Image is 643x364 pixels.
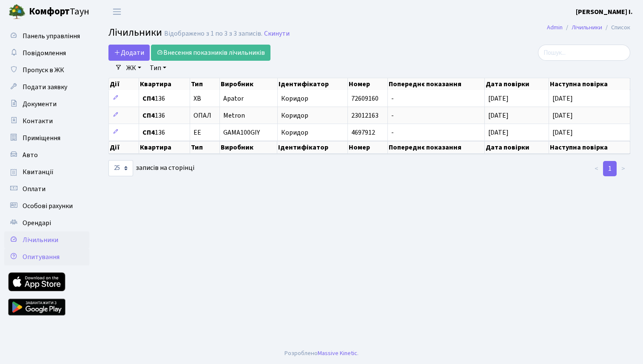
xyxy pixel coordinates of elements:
a: Приміщення [4,130,89,147]
img: logo.png [9,3,26,20]
b: Комфорт [29,5,70,18]
input: Пошук... [538,45,630,61]
span: Документи [23,99,57,109]
a: Внесення показників лічильників [151,45,270,61]
a: Орендарі [4,214,89,231]
span: ЕЕ [193,129,201,136]
span: Панель управління [23,31,80,41]
span: Коридор [281,111,308,120]
th: Попереднє показання [388,78,485,90]
label: записів на сторінці [108,160,194,176]
a: Авто [4,147,89,164]
span: Лічильники [23,235,58,245]
th: Тип [190,78,220,90]
b: СП4 [142,128,155,137]
span: Оплати [23,184,46,194]
a: Пропуск в ЖК [4,62,89,79]
span: 136 [142,112,186,119]
b: СП4 [142,111,155,120]
a: [PERSON_NAME] І. [576,7,633,17]
span: Повідомлення [23,48,66,58]
th: Ідентифікатор [277,141,347,154]
th: Ідентифікатор [278,78,348,90]
span: Таун [29,5,89,19]
span: - [391,111,394,120]
div: Відображено з 1 по 3 з 3 записів. [164,30,262,38]
th: Квартира [139,141,190,154]
b: [PERSON_NAME] І. [576,7,633,17]
a: Документи [4,96,89,113]
span: Аpator [223,95,273,102]
span: ХВ [193,95,201,102]
th: Номер [348,78,388,90]
th: Номер [348,141,388,154]
span: 23012163 [351,111,378,120]
a: Додати [108,45,150,61]
span: 136 [142,95,186,102]
th: Наступна повірка [549,78,630,90]
span: Авто [23,150,38,160]
span: [DATE] [552,111,573,120]
div: Розроблено . [285,349,358,358]
span: Пропуск в ЖК [23,65,64,75]
span: - [391,128,394,137]
a: Особові рахунки [4,198,89,214]
span: Подати заявку [23,82,67,92]
span: Контакти [23,116,53,126]
span: ОПАЛ [193,112,211,119]
span: [DATE] [552,94,573,103]
span: Додати [114,48,144,57]
select: записів на сторінці [108,160,133,176]
span: 72609160 [351,94,378,103]
span: Коридор [281,128,308,137]
a: 1 [603,161,617,176]
th: Дата повірки [485,141,549,154]
th: Квартира [139,78,190,90]
th: Дії [109,141,139,154]
a: Скинути [264,30,290,38]
th: Виробник [220,78,277,90]
span: GAMA100GIY [223,129,273,136]
a: Повідомлення [4,45,89,62]
th: Дата повірки [485,78,549,90]
span: 4697912 [351,128,375,137]
a: Лічильники [572,23,602,32]
span: Лічильники [108,25,162,40]
th: Дії [109,78,139,90]
a: Опитування [4,248,89,265]
a: Admin [547,23,563,32]
a: Лічильники [4,231,89,248]
th: Виробник [220,141,277,154]
a: Подати заявку [4,79,89,96]
span: Коридор [281,94,308,103]
span: [DATE] [488,111,509,120]
button: Переключити навігацію [106,5,128,19]
span: [DATE] [488,94,509,103]
span: [DATE] [552,128,573,137]
span: Metron [223,112,273,119]
a: Massive Kinetic [318,349,357,358]
span: 136 [142,129,186,136]
a: Панель управління [4,28,89,45]
span: Особові рахунки [23,201,73,211]
span: Орендарі [23,218,51,228]
a: Квитанції [4,164,89,181]
th: Наступна повірка [549,141,630,154]
li: Список [602,23,630,32]
nav: breadcrumb [534,19,643,37]
th: Тип [190,141,220,154]
a: Оплати [4,181,89,198]
a: Тип [146,61,170,75]
span: - [391,94,394,103]
a: ЖК [123,61,145,75]
a: Контакти [4,113,89,130]
span: Приміщення [23,133,60,143]
span: Опитування [23,252,60,262]
span: [DATE] [488,128,509,137]
th: Попереднє показання [388,141,485,154]
b: СП4 [142,94,155,103]
span: Квитанції [23,167,54,177]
